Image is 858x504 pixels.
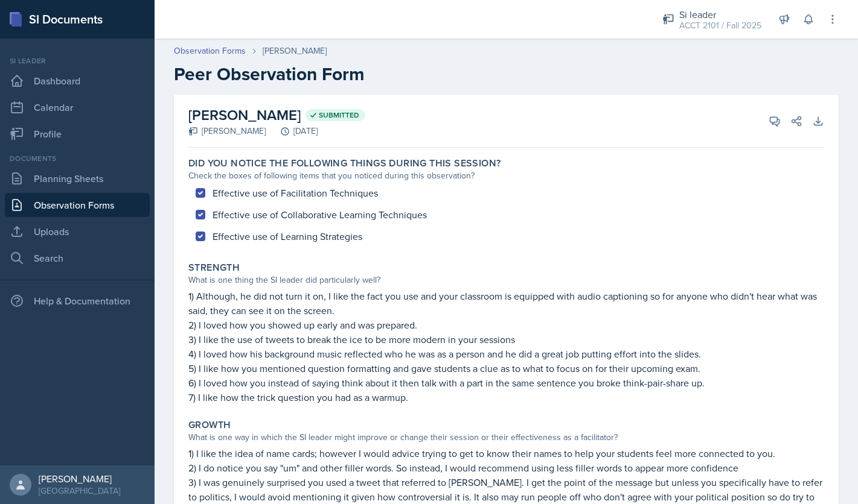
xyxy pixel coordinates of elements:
a: Calendar [5,95,150,119]
div: Documents [5,153,150,164]
h2: Peer Observation Form [174,63,839,85]
label: Growth [188,419,231,431]
div: [DATE] [266,125,318,137]
div: [PERSON_NAME] [263,45,327,57]
p: 4) I loved how his background music reflected who he was as a person and he did a great job putti... [188,347,824,361]
label: Did you notice the following things during this session? [188,157,501,169]
span: Submitted [319,110,359,120]
div: ACCT 2101 / Fall 2025 [679,19,761,32]
label: Strength [188,262,240,274]
p: 3) I like the use of tweets to break the ice to be more modern in your sessions [188,332,824,347]
div: Si leader [5,55,150,66]
div: What is one thing the SI leader did particularly well? [188,274,824,286]
div: What is one way in which the SI leader might improve or change their session or their effectivene... [188,431,824,444]
a: Planning Sheets [5,166,150,191]
a: Observation Forms [5,193,150,217]
a: Uploads [5,219,150,244]
div: Help & Documentation [5,289,150,313]
a: Search [5,246,150,270]
div: Check the boxes of following items that you noticed during this observation? [188,169,824,182]
a: Dashboard [5,69,150,93]
div: [PERSON_NAME] [188,125,266,137]
a: Profile [5,122,150,146]
p: 7) I like how the trick question you had as a warmup. [188,390,824,405]
div: Si leader [679,7,761,22]
div: [PERSON_NAME] [39,473,120,485]
p: 2) I do notice you say "um" and other filler words. So instead, I would recommend using less fill... [188,461,824,475]
p: 1) I like the idea of name cards; however I would advice trying to get to know their names to hel... [188,446,824,461]
a: Observation Forms [174,45,246,57]
p: 6) I loved how you instead of saying think about it then talk with a part in the same sentence yo... [188,376,824,390]
div: [GEOGRAPHIC_DATA] [39,485,120,497]
p: 5) I like how you mentioned question formatting and gave students a clue as to what to focus on f... [188,361,824,376]
p: 2) I loved how you showed up early and was prepared. [188,318,824,332]
h2: [PERSON_NAME] [188,104,365,126]
p: 1) Although, he did not turn it on, I like the fact you use and your classroom is equipped with a... [188,289,824,318]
